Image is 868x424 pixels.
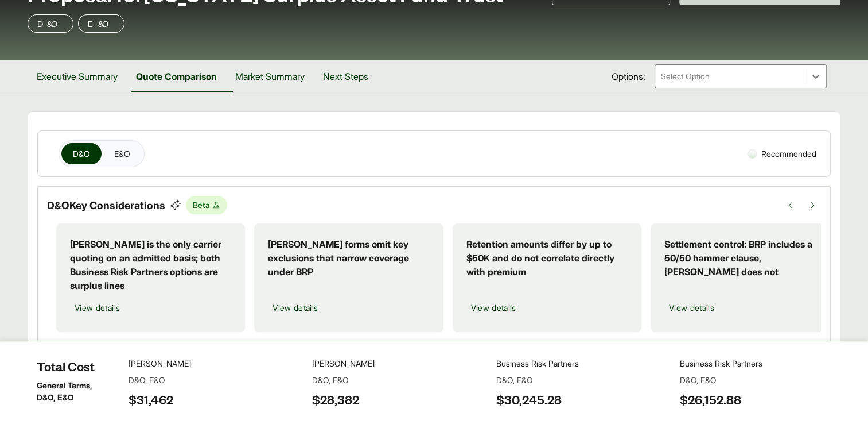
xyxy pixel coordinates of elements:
[743,143,821,164] div: Recommended
[37,17,64,30] p: D&O
[706,383,794,394] span: Quote 4
[674,383,697,406] img: Business Risk Partners-Logo
[612,70,645,83] span: Options:
[527,383,615,394] span: Quote 3
[669,302,714,314] span: View details
[226,60,314,92] button: Market Summary
[664,297,719,318] button: View details
[268,297,322,318] button: View details
[495,383,518,406] img: Business Risk Partners-Logo
[127,60,226,92] button: Quote Comparison
[168,390,243,400] span: Quote 1
[260,390,283,414] button: Download option
[316,390,338,413] img: Markel-Logo
[103,143,142,164] button: E&O
[73,148,90,160] span: D&O
[47,198,165,213] p: D&O Key Considerations
[348,390,422,400] span: Quote 2
[168,400,243,414] span: [PERSON_NAME]
[268,237,429,279] p: [PERSON_NAME] forms omit key exclusions that narrow coverage under BRP
[186,196,227,214] span: Beta
[466,237,628,279] p: Retention amounts differ by up to $50K and do not correlate directly with premium
[70,297,124,318] button: View details
[664,237,826,279] p: Settlement control: BRP includes a 50/50 hammer clause, [PERSON_NAME] does not
[314,60,377,92] button: Next Steps
[75,302,120,314] span: View details
[273,302,318,314] span: View details
[70,237,231,292] p: [PERSON_NAME] is the only carrier quoting on an admitted basis; both Business Risk Partners optio...
[471,302,516,314] span: View details
[136,390,159,413] img: Markel-Logo
[348,400,422,414] span: [PERSON_NAME]
[619,383,642,421] button: Download option
[466,297,521,318] button: View details
[61,143,102,164] button: D&O
[527,394,615,421] span: Business Risk Partners
[706,394,794,421] span: Business Risk Partners
[88,17,115,30] p: E&O
[440,390,463,414] button: Download option
[28,60,127,92] button: Executive Summary
[114,148,130,160] span: E&O
[799,383,822,421] button: Download option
